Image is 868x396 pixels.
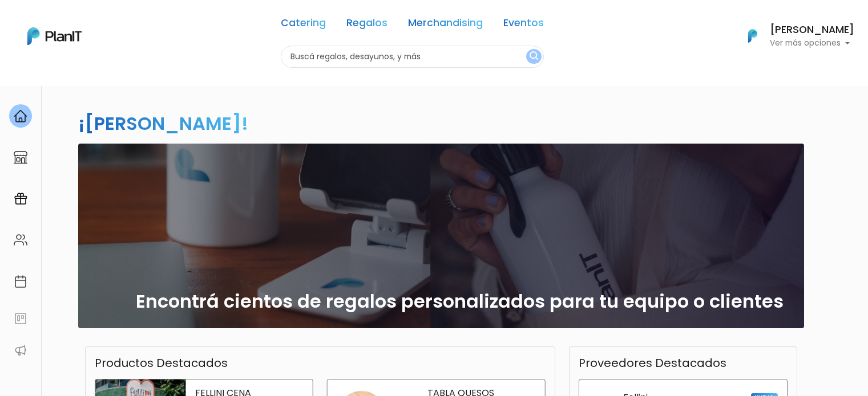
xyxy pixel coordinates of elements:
[770,39,854,47] p: Ver más opciones
[14,312,27,325] img: feedback-78b5a0c8f98aac82b08bfc38622c3050aee476f2c9584af64705fc4e61158814.svg
[14,150,27,164] img: marketplace-4ceaa7011d94191e9ded77b95e3339b90024bf715f7c57f8cf31f2d8c509eaba.svg
[14,275,27,288] img: calendar-87d922413cdce8b2cf7b7f5f62616a5cf9e4887200fb71536465627b3292af00.svg
[503,18,544,32] a: Eventos
[281,46,544,68] input: Buscá regalos, desayunos, y más
[14,233,27,247] img: people-662611757002400ad9ed0e3c099ab2801c6687ba6c219adb57efc949bc21e19d.svg
[14,344,27,357] img: partners-52edf745621dab592f3b2c58e3bca9d71375a7ef29c3b500c9f145b62cc070d4.svg
[530,51,538,62] img: search_button-432b6d5273f82d61273b3651a40e1bd1b912527efae98b1b7a1b2c0702e16a8d.svg
[136,291,784,312] h2: Encontrá cientos de regalos personalizados para tu equipo o clientes
[95,356,228,370] h3: Productos Destacados
[14,109,27,123] img: home-e721727adea9d79c4d83392d1f703f7f8bce08238fde08b1acbfd93340b81755.svg
[408,18,483,32] a: Merchandising
[579,356,726,370] h3: Proveedores Destacados
[770,25,854,35] h6: [PERSON_NAME]
[346,18,387,32] a: Regalos
[78,111,248,136] h2: ¡[PERSON_NAME]!
[14,192,27,206] img: campaigns-02234683943229c281be62815700db0a1741e53638e28bf9629b52c665b00959.svg
[733,21,854,51] button: PlanIt Logo [PERSON_NAME] Ver más opciones
[740,23,765,48] img: PlanIt Logo
[281,18,326,32] a: Catering
[27,27,82,45] img: PlanIt Logo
